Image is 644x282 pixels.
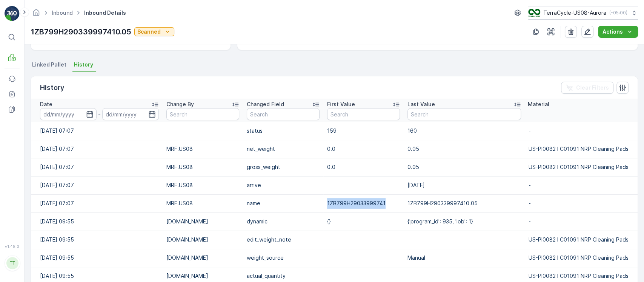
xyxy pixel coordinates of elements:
td: net_weight [243,140,323,158]
td: 159 [323,122,404,140]
span: Linked Pallet [32,61,66,68]
td: [DATE] 07:07 [31,194,163,212]
span: History [74,61,93,68]
input: Search [247,108,320,120]
p: Scanned [137,28,161,36]
td: [DATE] 07:07 [31,122,163,140]
td: Manual [404,249,525,267]
td: dynamic [243,212,323,231]
td: {'program_id': 935, 'lob': 1} [404,212,525,231]
td: status [243,122,323,140]
td: 0.0 [323,140,404,158]
p: - [98,110,101,119]
td: [DATE] 07:07 [31,140,163,158]
td: arrive [243,176,323,194]
input: Search [407,108,521,120]
p: History [40,82,64,93]
td: [DATE] 07:07 [31,176,163,194]
p: TerraCycle-US08-Aurora [543,9,606,17]
img: image_ci7OI47.png [528,9,540,17]
p: Material [528,101,549,108]
td: 0.05 [404,140,525,158]
button: Scanned [134,27,174,36]
td: MRF.US08 [163,194,243,212]
button: TerraCycle-US08-Aurora(-05:00) [528,6,638,20]
td: edit_weight_note [243,231,323,249]
td: MRF.US08 [163,158,243,176]
td: 0.0 [323,158,404,176]
td: name [243,194,323,212]
p: First Value [327,101,355,108]
td: [DATE] 09:55 [31,231,163,249]
a: Homepage [32,11,40,18]
td: 0.05 [404,158,525,176]
input: dd/mm/yyyy [40,108,97,120]
td: {} [323,212,404,231]
p: Last Value [407,101,435,108]
img: logo [5,6,20,21]
p: Clear Filters [576,84,609,91]
p: Change By [166,101,194,108]
input: Search [166,108,239,120]
td: 1ZB799H290339997410.05 [404,194,525,212]
input: dd/mm/yyyy [102,108,159,120]
td: 160 [404,122,525,140]
button: Clear Filters [561,82,613,94]
p: Actions [603,28,623,36]
td: US-PI0082 I C01091 NRP Cleaning Pads [525,231,638,249]
td: - [525,176,638,194]
td: [DATE] 09:55 [31,249,163,267]
td: MRF.US08 [163,176,243,194]
td: US-PI0082 I C01091 NRP Cleaning Pads [525,158,638,176]
td: MRF.US08 [163,140,243,158]
td: [DOMAIN_NAME] [163,212,243,231]
td: - [525,194,638,212]
p: ( -05:00 ) [609,10,627,16]
td: [DOMAIN_NAME] [163,249,243,267]
p: Date [40,101,52,108]
input: Search [327,108,400,120]
button: TT [5,250,20,276]
a: Inbound [52,9,73,16]
td: [DOMAIN_NAME] [163,231,243,249]
td: - [525,122,638,140]
p: Changed Field [247,101,284,108]
span: Inbound Details [83,9,128,17]
td: [DATE] [404,176,525,194]
td: US-PI0082 I C01091 NRP Cleaning Pads [525,249,638,267]
td: - [525,212,638,231]
td: gross_weight [243,158,323,176]
p: 1ZB799H290339997410.05 [31,26,131,37]
td: weight_source [243,249,323,267]
button: Actions [598,26,638,38]
td: [DATE] 09:55 [31,212,163,231]
span: v 1.48.0 [5,244,20,249]
td: US-PI0082 I C01091 NRP Cleaning Pads [525,140,638,158]
div: TT [6,257,18,269]
td: [DATE] 07:07 [31,158,163,176]
td: 1ZB799H29033999741 [323,194,404,212]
